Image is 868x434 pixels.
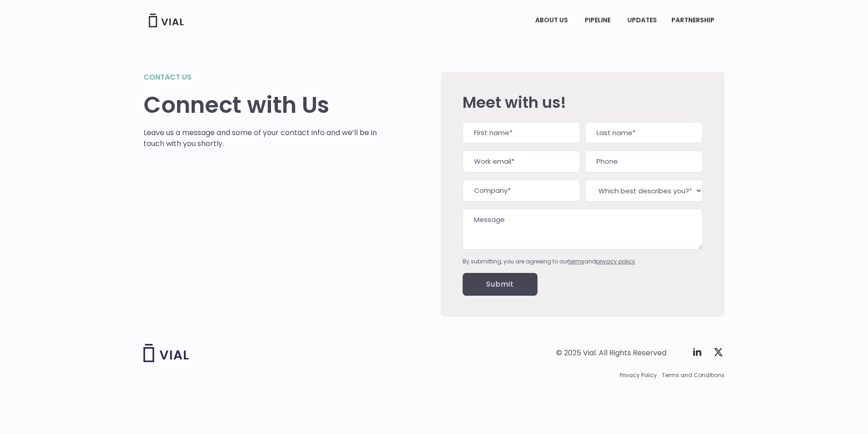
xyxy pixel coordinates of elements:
div: By submitting, you are agreeing to our and [463,257,703,266]
a: UPDATES [620,13,664,28]
a: Privacy Policy [620,371,657,379]
input: Submit [463,273,538,296]
h2: Contact us [143,72,377,83]
img: Vial logo wih "Vial" spelled out [143,344,189,362]
input: Last name* [585,122,703,144]
img: Vial Logo [148,14,184,27]
div: © 2025 Vial. All Rights Reserved [556,348,666,358]
a: PIPELINEMenu Toggle [577,13,620,28]
p: Leave us a message and some of your contact info and we’ll be in touch with you shortly. [143,127,377,149]
a: terms [568,257,584,265]
a: ABOUT USMenu Toggle [528,13,577,28]
a: PARTNERSHIPMenu Toggle [664,13,724,28]
input: Work email* [463,151,580,172]
h1: Connect with Us [143,92,377,118]
a: Terms and Conditions [662,371,725,379]
input: First name* [463,122,580,144]
a: privacy policy [596,257,635,265]
input: Phone [585,151,703,172]
input: Company* [463,180,580,202]
h2: Meet with us! [463,94,703,111]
